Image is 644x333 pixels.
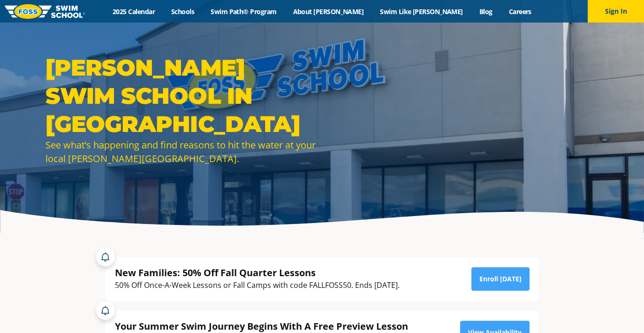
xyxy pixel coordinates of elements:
[45,54,318,138] h1: [PERSON_NAME] Swim School in [GEOGRAPHIC_DATA]
[203,7,285,16] a: Swim Path® Program
[163,7,203,16] a: Schools
[372,7,471,16] a: Swim Like [PERSON_NAME]
[115,266,400,279] div: New Families: 50% Off Fall Quarter Lessons
[285,7,372,16] a: About [PERSON_NAME]
[471,267,530,291] a: Enroll [DATE]
[500,7,539,16] a: Careers
[5,4,85,19] img: FOSS Swim School Logo
[45,138,318,165] div: See what’s happening and find reasons to hit the water at your local [PERSON_NAME][GEOGRAPHIC_DATA].
[115,279,400,292] div: 50% Off Once-A-Week Lessons or Fall Camps with code FALLFOSS50. Ends [DATE].
[105,7,163,16] a: 2025 Calendar
[115,320,430,333] div: Your Summer Swim Journey Begins With A Free Preview Lesson
[471,7,500,16] a: Blog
